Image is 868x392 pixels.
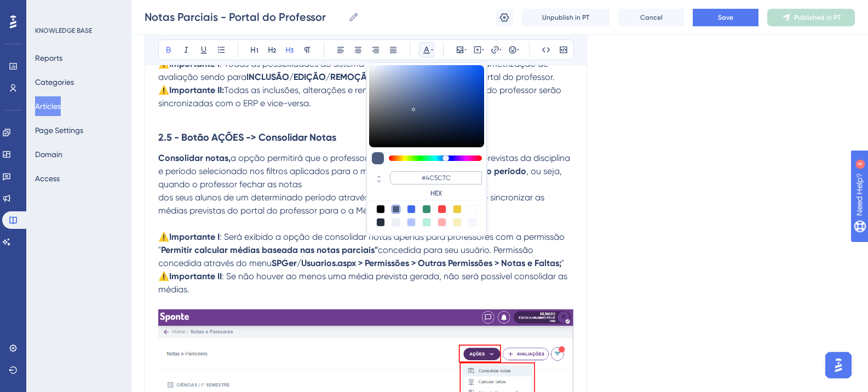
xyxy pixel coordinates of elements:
strong: SPGer/Usuarios.aspx > Permissões > Outras Permissões > Notas e Faltas; [272,258,561,268]
iframe: UserGuiding AI Assistant Launcher [822,349,855,382]
label: HEX [390,189,482,198]
strong: Consolidar notas, [158,153,231,163]
button: Reports [35,48,62,68]
span: Unpublish in PT [542,13,589,22]
span: Cancel [640,13,663,22]
span: ⚠️ [158,85,169,95]
button: Save [693,9,758,26]
button: Access [35,169,60,188]
span: a opção permitirá que o professor possa consolidar as medias previstas da disciplina e período se... [158,153,572,176]
button: Categories [35,72,74,92]
span: Save [718,13,733,22]
strong: Permitir calcular médias baseada nas notas parciais" [161,245,378,255]
button: Cancel [618,9,684,26]
button: Unpublish in PT [522,9,610,26]
span: Todas as inclusões, alterações e remoções realizadas pelo portal do professor serão sincronizadas... [158,85,564,108]
span: : Será exibido a opção de consolidar notas apenas para professores com a permissão " [158,232,567,255]
button: Articles [35,96,61,116]
strong: INCLUSÃO/EDIÇÃO/REMOÇÃO [246,72,374,82]
span: : Se não houver ao menos uma média prevista gerada, não será possível consolidar as médias. [158,271,570,295]
strong: Importante II: [169,85,224,95]
div: KNOWLEDGE BASE [35,26,92,35]
span: " [561,258,564,268]
div: 4 [76,5,79,14]
span: Published in PT [794,13,841,22]
strong: ⚠️Importante I [158,232,220,242]
button: Page Settings [35,120,83,140]
button: Published in PT [767,9,855,26]
span: Need Help? [26,3,68,16]
button: Domain [35,145,62,164]
input: Article Name [145,9,344,25]
strong: ⚠️Importante II [158,271,222,281]
span: dos seus alunos de um determinado período através do consolidar notas ele pode sincronizar as méd... [158,192,547,216]
strong: 2.5 - Botão AÇÕES -> Consolidar Notas [158,131,336,143]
